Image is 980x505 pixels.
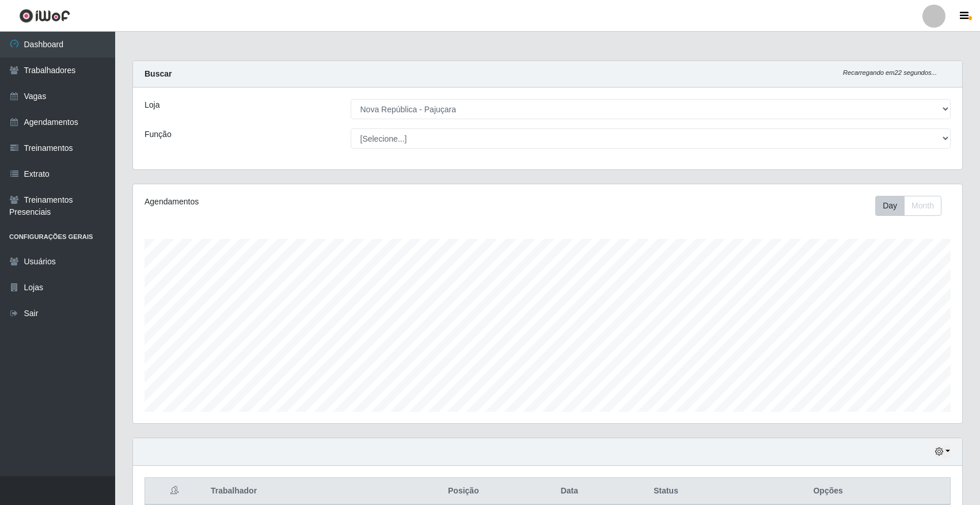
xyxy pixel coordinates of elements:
div: First group [875,196,941,216]
th: Trabalhador [204,478,414,505]
i: Recarregando em 22 segundos... [843,69,937,76]
th: Data [513,478,626,505]
div: Agendamentos [145,196,470,208]
th: Opções [706,478,950,505]
label: Função [145,128,172,141]
button: Day [875,196,905,216]
th: Status [626,478,706,505]
label: Loja [145,99,159,111]
strong: Buscar [145,69,172,78]
button: Month [904,196,941,216]
img: CoreUI Logo [19,9,70,23]
div: Toolbar with button groups [875,196,951,216]
th: Posição [414,478,513,505]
